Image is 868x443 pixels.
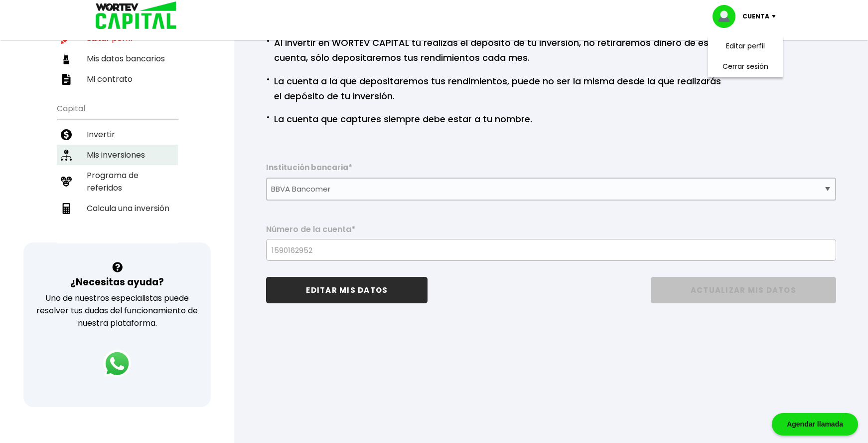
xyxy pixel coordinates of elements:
span: · [266,72,270,87]
a: Editar perfil [726,41,765,51]
p: Cuenta [742,9,769,24]
img: datos-icon.10cf9172.svg [61,53,72,64]
img: invertir-icon.b3b967d7.svg [61,129,72,140]
a: Invertir [57,124,178,145]
img: calculadora-icon.17d418c4.svg [61,203,72,214]
ul: Perfil [57,1,178,89]
a: Mi contrato [57,69,178,89]
p: Al invertir en WORTEV CAPITAL tú realizas el depósito de tu inversión, no retiraremos dinero de e... [266,33,727,65]
p: La cuenta que captures siempre debe estar a tu nombre. [266,110,532,127]
h3: ¿Necesitas ayuda? [70,275,164,289]
li: Cerrar sesión [706,56,785,77]
span: · [266,110,270,125]
p: Uno de nuestros especialistas puede resolver tus dudas del funcionamiento de nuestra plataforma. [36,292,198,329]
label: Número de la cuenta [266,224,836,239]
img: profile-image [713,5,742,28]
img: logos_whatsapp-icon.242b2217.svg [103,350,131,378]
a: Mis datos bancarios [57,48,178,69]
button: ACTUALIZAR MIS DATOS [651,277,836,303]
label: Institución bancaria [266,163,836,178]
img: icon-down [769,15,783,18]
div: Agendar llamada [772,413,858,436]
a: Mis inversiones [57,145,178,165]
ul: Capital [57,97,178,243]
p: La cuenta a la que depositaremos tus rendimientos, puede no ser la misma desde la que realizarás ... [266,72,727,104]
button: EDITAR MIS DATOS [266,277,428,303]
a: Calcula una inversión [57,198,178,219]
img: inversiones-icon.6695dc30.svg [61,150,72,161]
a: Programa de referidos [57,165,178,198]
img: contrato-icon.f2db500c.svg [61,74,72,85]
img: recomiendanos-icon.9b8e9327.svg [61,176,72,187]
span: · [266,33,270,48]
